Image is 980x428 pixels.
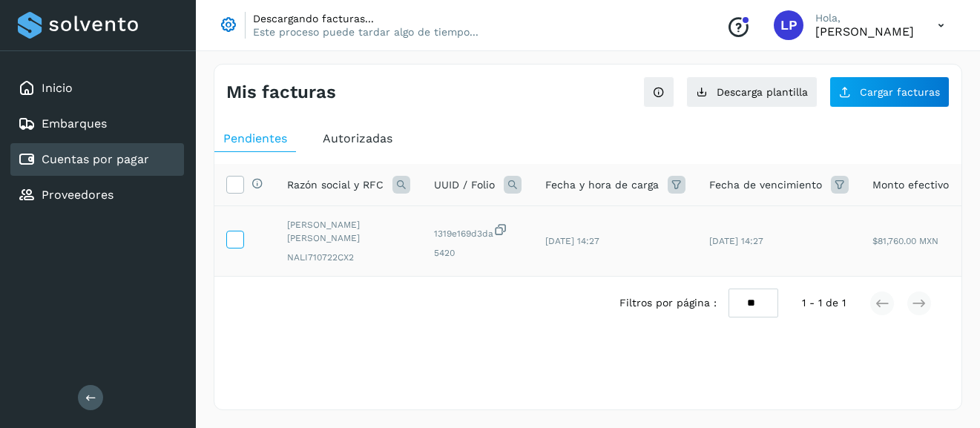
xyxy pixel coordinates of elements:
h4: Mis facturas [226,82,336,103]
a: Embarques [42,116,107,131]
span: Razón social y RFC [287,177,384,193]
span: [DATE] 14:27 [545,236,599,246]
button: Cargar facturas [829,76,950,108]
span: Pendientes [223,131,287,145]
span: Fecha de vencimiento [709,177,822,193]
div: Inicio [10,72,184,105]
span: [DATE] 14:27 [709,236,763,246]
div: Proveedores [10,179,184,211]
span: Descarga plantilla [717,87,808,97]
span: NALI710722CX2 [287,251,410,264]
span: 1319e169d3da [434,223,522,240]
p: Luz Pérez [815,24,914,39]
p: Este proceso puede tardar algo de tiempo... [253,25,479,39]
span: UUID / Folio [434,177,495,193]
span: 1 - 1 de 1 [802,295,846,311]
div: Cuentas por pagar [10,143,184,176]
span: Filtros por página : [619,295,717,311]
span: 5420 [434,246,522,260]
a: Proveedores [42,188,114,202]
a: Inicio [42,81,73,95]
span: [PERSON_NAME] [PERSON_NAME] [287,218,410,245]
button: Descarga plantilla [686,76,818,108]
span: Monto efectivo [872,177,949,193]
span: Fecha y hora de carga [545,177,659,193]
p: Hola, [815,12,914,24]
span: $81,760.00 MXN [872,236,938,246]
span: Autorizadas [323,131,392,145]
a: Cuentas por pagar [42,152,149,166]
p: Descargando facturas... [253,12,479,25]
span: Cargar facturas [860,87,940,97]
div: Embarques [10,108,184,140]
